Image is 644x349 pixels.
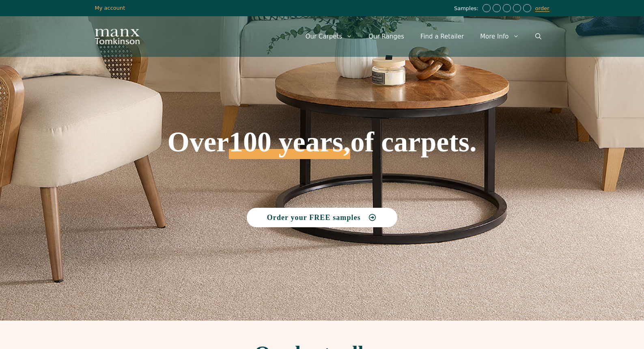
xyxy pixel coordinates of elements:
a: Our Carpets [297,24,361,49]
h1: Over of carpets. [95,69,549,159]
a: Order your FREE samples [247,208,398,227]
span: Samples: [454,5,480,12]
a: order [535,5,549,12]
a: My account [95,5,125,11]
span: 100 years, [229,135,350,159]
a: More Info [472,24,527,49]
a: Open Search Bar [527,24,549,49]
nav: Primary [297,24,549,49]
span: Order your FREE samples [267,214,361,221]
img: Manx Tomkinson [95,29,140,44]
a: Our Ranges [360,24,412,49]
a: Find a Retailer [412,24,472,49]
